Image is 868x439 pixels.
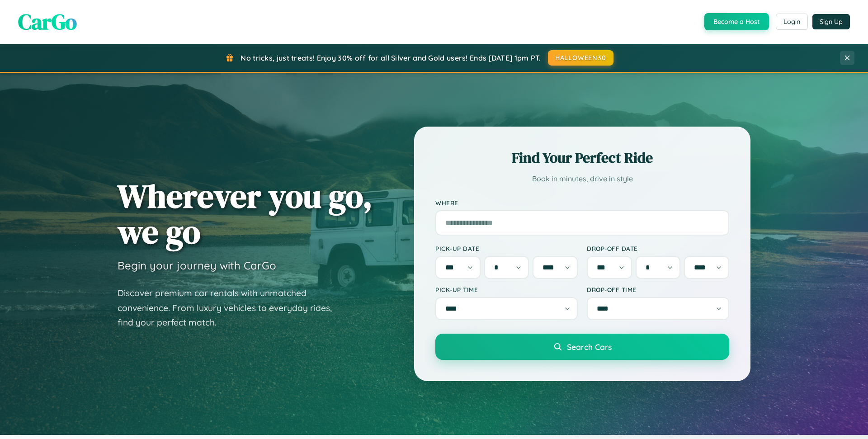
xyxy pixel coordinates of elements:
[435,172,729,185] p: Book in minutes, drive in style
[587,245,729,252] label: Drop-off Date
[118,286,344,330] p: Discover premium car rentals with unmatched convenience. From luxury vehicles to everyday rides, ...
[435,148,729,168] h2: Find Your Perfect Ride
[435,199,729,207] label: Where
[435,286,578,293] label: Pick-up Time
[18,7,77,37] span: CarGo
[587,286,729,293] label: Drop-off Time
[812,14,850,29] button: Sign Up
[704,13,769,30] button: Become a Host
[435,334,729,360] button: Search Cars
[118,259,276,272] h3: Begin your journey with CarGo
[118,178,373,250] h1: Wherever you go, we go
[435,245,578,252] label: Pick-up Date
[567,342,612,352] span: Search Cars
[776,14,808,30] button: Login
[241,53,541,62] span: No tricks, just treats! Enjoy 30% off for all Silver and Gold users! Ends [DATE] 1pm PT.
[548,50,613,66] button: HALLOWEEN30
